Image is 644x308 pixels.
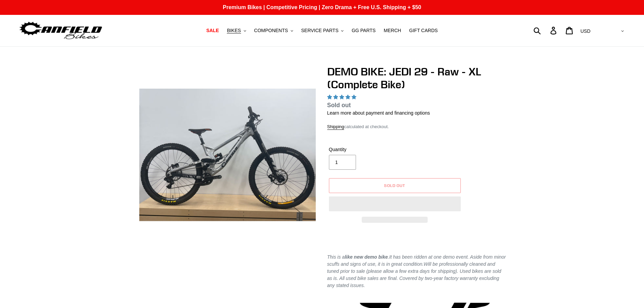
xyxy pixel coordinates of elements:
a: GIFT CARDS [406,26,441,35]
h1: DEMO BIKE: JEDI 29 - Raw - XL (Complete Bike) [327,65,506,91]
span: SALE [206,28,219,33]
span: 5.00 stars [327,94,358,100]
em: It has been ridden at one demo event. Aside from minor scuffs and signs of use, it is in great co... [327,254,506,267]
label: Quantity [329,146,393,153]
img: Canfield Bikes [19,20,103,41]
a: GG PARTS [348,26,379,35]
button: SERVICE PARTS [298,26,347,35]
span: SERVICE PARTS [301,28,338,33]
em: This is a . [327,254,389,260]
button: BIKES [223,26,249,35]
span: Sold out [327,102,351,109]
button: COMPONENTS [251,26,296,35]
span: GG PARTS [352,28,376,33]
a: MERCH [380,26,404,35]
strong: like new demo bike [345,254,388,260]
span: COMPONENTS [254,28,288,33]
img: DEMO BIKE: JEDI 29 - Raw - XL (Complete Bike) [139,67,316,243]
div: calculated at checkout. [327,123,506,130]
span: MERCH [384,28,401,33]
input: Search [537,23,554,38]
a: SALE [203,26,222,35]
span: Sold out [384,183,406,188]
a: Learn more about payment and financing options [327,110,430,116]
a: Shipping [327,124,344,130]
span: BIKES [227,28,241,33]
button: Sold out [329,178,461,193]
span: GIFT CARDS [409,28,438,33]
